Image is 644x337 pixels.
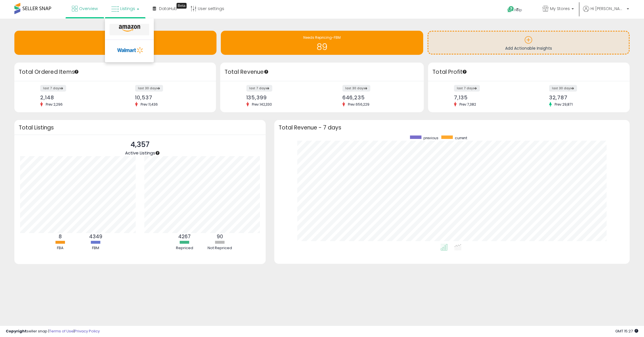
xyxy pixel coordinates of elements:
[549,85,577,92] label: last 30 days
[503,1,533,19] a: Help
[14,31,216,55] a: FBM 4349
[43,245,78,251] div: FBA
[40,94,111,100] div: 2,148
[19,68,212,76] h3: Total Ordered Items
[89,233,102,240] b: 4349
[264,69,269,74] div: Tooltip anchor
[462,69,467,74] div: Tooltip anchor
[135,85,163,92] label: last 30 days
[43,102,66,107] span: Prev: 2,296
[120,6,135,11] span: Listings
[550,6,570,11] span: My Stores
[454,94,524,100] div: 7,135
[19,125,261,130] h3: Total Listings
[249,102,275,107] span: Prev: 142,330
[279,125,625,130] h3: Total Revenue - 7 days
[125,139,155,150] p: 4,357
[549,94,620,100] div: 32,787
[138,102,161,107] span: Prev: 11,436
[591,6,625,11] span: Hi [PERSON_NAME]
[221,31,423,55] a: Needs Repricing-FBM 89
[246,85,272,92] label: last 7 days
[552,102,576,107] span: Prev: 29,871
[505,45,552,51] span: Add Actionable Insights
[583,6,629,19] a: Hi [PERSON_NAME]
[224,42,420,52] h1: 89
[203,245,237,251] div: Not Repriced
[455,135,467,140] span: current
[342,94,414,100] div: 646,235
[159,6,177,11] span: DataHub
[217,233,223,240] b: 90
[178,233,191,240] b: 4267
[78,245,113,251] div: FBM
[428,32,629,54] a: Add Actionable Insights
[454,85,480,92] label: last 7 days
[74,69,79,74] div: Tooltip anchor
[167,245,202,251] div: Repriced
[17,42,214,52] h1: 4349
[342,85,370,92] label: last 30 days
[79,6,98,11] span: Overview
[303,35,341,40] span: Needs Repricing-FBM
[507,6,514,13] i: Get Help
[177,3,187,9] div: Tooltip anchor
[225,68,419,76] h3: Total Revenue
[432,68,625,76] h3: Total Profit
[246,94,318,100] div: 135,399
[514,7,522,12] span: Help
[345,102,372,107] span: Prev: 656,229
[423,135,438,140] span: previous
[125,150,155,156] span: Active Listings
[155,150,160,156] div: Tooltip anchor
[457,102,479,107] span: Prev: 7,382
[59,233,62,240] b: 8
[135,94,206,100] div: 10,537
[40,85,66,92] label: last 7 days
